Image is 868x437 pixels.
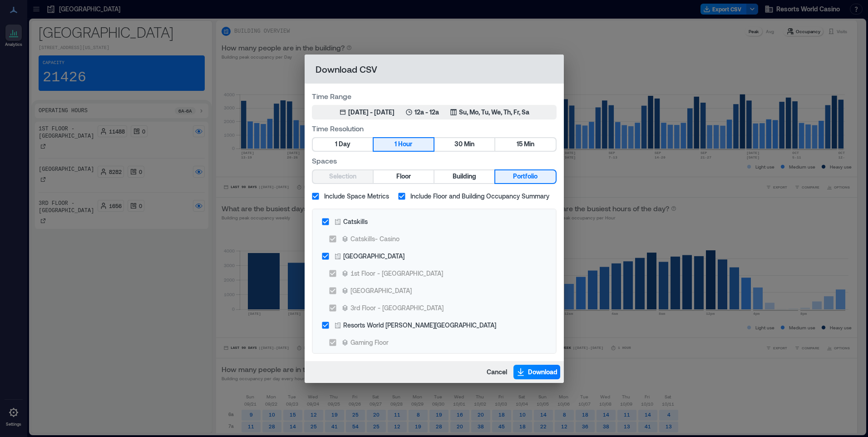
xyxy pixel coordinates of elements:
span: Include Floor and Building Occupancy Summary [410,191,549,201]
span: 1 [395,139,397,150]
div: 3rd Floor - [GEOGRAPHIC_DATA] [350,303,444,313]
button: Download [513,365,560,379]
label: Time Range [312,91,557,101]
div: [GEOGRAPHIC_DATA] [343,251,404,261]
span: 15 [517,139,523,150]
div: Resorts World [PERSON_NAME][GEOGRAPHIC_DATA] [343,320,496,330]
button: Floor [374,170,434,183]
span: Min [524,139,534,150]
h2: Download CSV [305,55,564,84]
div: [DATE] - [DATE] [348,108,395,117]
span: Floor [396,171,411,182]
div: Catskills- Casino [350,234,399,243]
p: Su, Mo, Tu, We, Th, Fr, Sa [459,108,529,117]
label: Time Resolution [312,123,557,134]
span: Hour [398,139,412,150]
button: [DATE] - [DATE]12a - 12aSu, Mo, Tu, We, Th, Fr, Sa [312,105,557,119]
button: 1 Day [313,138,373,151]
div: Catskills [343,217,368,226]
div: 1st Floor - [GEOGRAPHIC_DATA] [350,268,443,278]
span: Day [339,139,350,150]
button: 15 Min [495,138,555,151]
div: [GEOGRAPHIC_DATA] [350,286,412,295]
span: 1 [335,139,337,150]
button: Portfolio [495,170,555,183]
span: Include Space Metrics [324,191,389,201]
span: Building [453,171,476,182]
button: 30 Min [434,138,494,151]
span: Portfolio [513,171,538,182]
span: Download [528,367,557,377]
label: Spaces [312,155,557,166]
button: 1 Hour [374,138,434,151]
div: Gaming Floor [350,338,389,347]
span: Cancel [487,367,507,377]
span: Min [464,139,474,150]
span: 30 [454,139,463,150]
button: Cancel [484,365,510,379]
p: 12a - 12a [414,108,439,117]
button: Building [434,170,494,183]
